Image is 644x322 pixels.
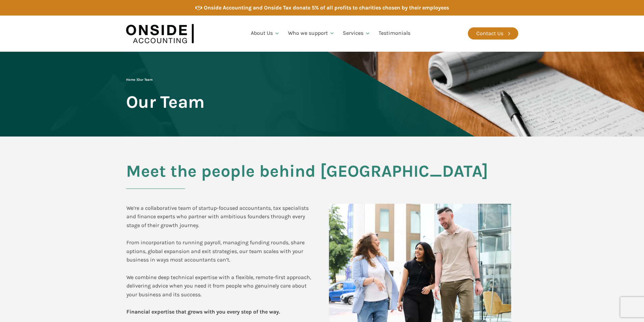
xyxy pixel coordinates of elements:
span: | [126,78,152,82]
img: Onside Accounting [126,21,194,47]
div: We’re a collaborative team of startup-focused accountants, tax specialists and finance experts wh... [126,204,315,316]
a: Services [339,22,375,45]
span: Our Team [138,78,152,82]
div: Contact Us [476,29,503,38]
a: Home [126,78,135,82]
b: Financial expertise that grows with you every step of the way. [126,308,280,315]
div: Onside Accounting and Onside Tax donate 5% of all profits to charities chosen by their employees [204,3,449,12]
h2: Meet the people behind [GEOGRAPHIC_DATA] [126,162,518,189]
a: Testimonials [375,22,414,45]
a: Who we support [284,22,339,45]
a: About Us [247,22,284,45]
span: Our Team [126,93,205,111]
a: Contact Us [468,27,518,40]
